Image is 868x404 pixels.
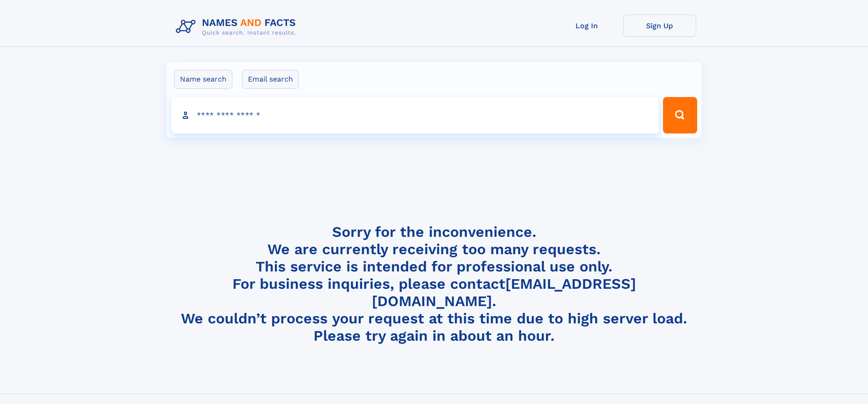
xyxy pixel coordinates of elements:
[242,70,299,89] label: Email search
[663,97,697,133] button: Search Button
[172,223,696,345] h4: Sorry for the inconvenience. We are currently receiving too many requests. This service is intend...
[171,97,659,133] input: search input
[550,15,623,37] a: Log In
[172,15,303,39] img: Logo Names and Facts
[174,70,232,89] label: Name search
[372,275,636,310] a: [EMAIL_ADDRESS][DOMAIN_NAME]
[623,15,696,37] a: Sign Up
